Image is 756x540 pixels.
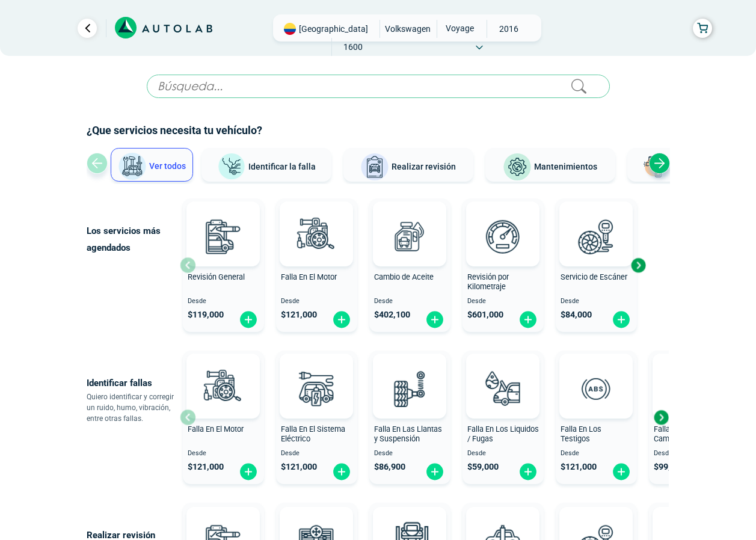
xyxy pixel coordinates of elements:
[374,425,442,444] span: Falla En Las Llantas y Suspensión
[467,425,539,444] span: Falla En Los Liquidos / Fugas
[629,256,647,274] div: Next slide
[425,462,444,481] img: fi_plus-circle2.svg
[87,222,180,256] p: Los servicios más agendados
[374,272,434,281] span: Cambio de Aceite
[343,148,473,182] button: Realizar revisión
[147,75,610,98] input: Búsqueda...
[332,310,351,329] img: fi_plus-circle2.svg
[663,362,716,415] img: diagnostic_caja-de-cambios-v3.svg
[649,153,670,174] div: Next slide
[561,450,632,458] span: Desde
[281,310,317,320] span: $ 121,000
[649,351,730,484] button: Falla En La Caja de Cambio Desde $99,000
[640,153,669,182] img: Latonería y Pintura
[284,23,296,35] img: Flag of COLOMBIA
[197,362,250,415] img: diagnostic_engine-v3.svg
[561,425,601,444] span: Falla En Los Testigos
[201,148,331,182] button: Identificar la falla
[239,310,258,329] img: fi_plus-circle2.svg
[383,210,436,263] img: cambio_de_aceite-v3.svg
[290,210,343,263] img: diagnostic_engine-v3.svg
[374,462,405,472] span: $ 86,900
[281,450,352,458] span: Desde
[299,23,368,35] span: [GEOGRAPHIC_DATA]
[385,20,431,38] span: VOLKSWAGEN
[487,20,530,38] span: 2016
[281,425,345,444] span: Falla En El Sistema Eléctrico
[197,210,250,263] img: revision_general-v3.svg
[276,351,357,484] button: Falla En El Sistema Eléctrico Desde $121,000
[149,161,186,171] span: Ver todos
[87,123,670,138] h2: ¿Que servicios necesita tu vehículo?
[654,462,685,472] span: $ 99,000
[476,210,529,263] img: revision_por_kilometraje-v3.svg
[556,198,637,332] button: Servicio de Escáner Desde $84,000
[612,462,631,481] img: fi_plus-circle2.svg
[87,375,180,391] p: Identificar fallas
[578,356,614,392] img: AD0BCuuxAAAAAElFTkSuQmCC
[217,153,246,181] img: Identificar la falla
[332,462,351,481] img: fi_plus-circle2.svg
[188,450,259,458] span: Desde
[332,38,375,56] span: 1600
[561,310,592,320] span: $ 84,000
[87,391,180,424] p: Quiero identificar y corregir un ruido, humo, vibración, entre otras fallas.
[578,204,614,240] img: AD0BCuuxAAAAAElFTkSuQmCC
[374,298,446,305] span: Desde
[485,204,521,240] img: AD0BCuuxAAAAAElFTkSuQmCC
[463,351,544,484] button: Falla En Los Liquidos / Fugas Desde $59,000
[612,310,631,329] img: fi_plus-circle2.svg
[425,310,444,329] img: fi_plus-circle2.svg
[467,450,539,458] span: Desde
[183,198,264,332] button: Revisión General Desde $119,000
[485,356,521,392] img: AD0BCuuxAAAAAElFTkSuQmCC
[290,362,343,415] img: diagnostic_bombilla-v3.svg
[467,310,503,320] span: $ 601,000
[570,362,622,415] img: diagnostic_diagnostic_abs-v3.svg
[503,153,532,182] img: Mantenimientos
[78,19,97,38] a: Ir al paso anterior
[654,450,725,458] span: Desde
[111,148,193,182] button: Ver todos
[476,362,529,415] img: diagnostic_gota-de-sangre-v3.svg
[276,198,357,332] button: Falla En El Motor Desde $121,000
[360,153,389,182] img: Realizar revisión
[205,204,241,240] img: AD0BCuuxAAAAAElFTkSuQmCC
[556,351,637,484] button: Falla En Los Testigos Desde $121,000
[248,161,316,171] span: Identificar la falla
[298,356,334,392] img: AD0BCuuxAAAAAElFTkSuQmCC
[369,351,450,484] button: Falla En Las Llantas y Suspensión Desde $86,900
[374,310,410,320] span: $ 402,100
[534,162,597,171] span: Mantenimientos
[183,351,264,484] button: Falla En El Motor Desde $121,000
[369,198,450,332] button: Cambio de Aceite Desde $402,100
[188,272,245,281] span: Revisión General
[205,356,241,392] img: AD0BCuuxAAAAAElFTkSuQmCC
[561,272,627,281] span: Servicio de Escáner
[392,356,428,392] img: AD0BCuuxAAAAAElFTkSuQmCC
[467,298,539,305] span: Desde
[437,20,480,37] span: VOYAGE
[188,298,259,305] span: Desde
[239,462,258,481] img: fi_plus-circle2.svg
[392,162,456,171] span: Realizar revisión
[654,425,718,444] span: Falla En La Caja de Cambio
[485,148,615,182] button: Mantenimientos
[518,310,538,329] img: fi_plus-circle2.svg
[298,204,334,240] img: AD0BCuuxAAAAAElFTkSuQmCC
[281,462,317,472] span: $ 121,000
[281,298,352,305] span: Desde
[467,462,499,472] span: $ 59,000
[570,210,622,263] img: escaner-v3.svg
[561,298,632,305] span: Desde
[281,272,337,281] span: Falla En El Motor
[188,462,224,472] span: $ 121,000
[561,462,597,472] span: $ 121,000
[392,204,428,240] img: AD0BCuuxAAAAAElFTkSuQmCC
[383,362,436,415] img: diagnostic_suspension-v3.svg
[118,152,147,181] img: Ver todos
[374,450,446,458] span: Desde
[188,310,224,320] span: $ 119,000
[518,462,538,481] img: fi_plus-circle2.svg
[652,408,670,426] div: Next slide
